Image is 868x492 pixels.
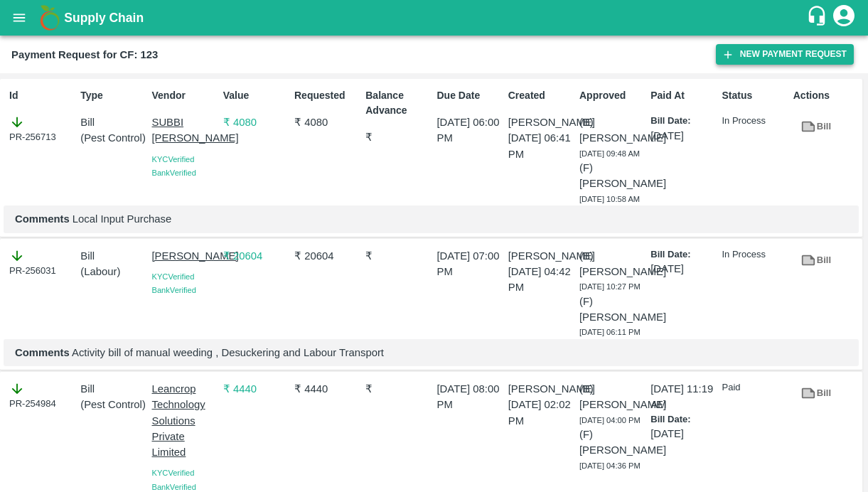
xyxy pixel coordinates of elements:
[152,469,195,477] span: KYC Verified
[579,195,640,203] span: [DATE] 10:58 AM
[650,381,716,413] p: [DATE] 11:19 AM
[152,272,195,281] span: KYC Verified
[437,248,503,280] p: [DATE] 07:00 PM
[80,264,146,279] p: ( Labour )
[223,114,289,130] p: ₹ 4080
[793,114,839,139] a: Bill
[793,88,859,103] p: Actions
[650,261,716,277] p: [DATE]
[152,88,218,103] p: Vendor
[36,4,64,32] img: logo
[365,129,431,145] p: ₹
[793,381,839,406] a: Bill
[80,130,146,146] p: ( Pest Control )
[437,381,503,413] p: [DATE] 08:00 PM
[80,397,146,412] p: ( Pest Control )
[80,114,146,130] p: Bill
[437,88,503,103] p: Due Date
[806,5,831,31] div: customer-support
[152,483,196,491] span: Bank Verified
[152,248,218,264] p: [PERSON_NAME]
[152,286,196,294] span: Bank Verified
[9,88,75,103] p: Id
[722,248,788,262] p: In Process
[294,88,360,103] p: Requested
[9,248,75,278] div: PR-256031
[365,381,431,397] p: ₹
[64,8,806,28] a: Supply Chain
[650,248,716,262] p: Bill Date:
[650,128,716,144] p: [DATE]
[80,88,146,103] p: Type
[3,1,36,34] button: open drawer
[15,211,847,227] p: Local Input Purchase
[650,413,716,427] p: Bill Date:
[579,328,641,336] span: [DATE] 06:11 PM
[831,3,857,33] div: account of current user
[508,130,574,162] p: [DATE] 06:41 PM
[223,248,289,264] p: ₹ 20604
[15,345,847,360] p: Activity bill of manual weeding , Desuckering and Labour Transport
[579,248,645,280] p: (B) [PERSON_NAME]
[579,88,645,103] p: Approved
[9,114,75,144] div: PR-256713
[579,149,640,158] span: [DATE] 09:48 AM
[15,213,70,225] b: Comments
[294,248,360,264] p: ₹ 20604
[152,114,218,146] p: SUBBI [PERSON_NAME]
[579,416,641,424] span: [DATE] 04:00 PM
[579,427,645,459] p: (F) [PERSON_NAME]
[11,49,158,60] b: Payment Request for CF: 123
[223,88,289,103] p: Value
[365,248,431,264] p: ₹
[508,381,574,397] p: [PERSON_NAME]
[152,169,196,177] span: Bank Verified
[579,160,645,192] p: (F) [PERSON_NAME]
[579,282,641,291] span: [DATE] 10:27 PM
[437,114,503,146] p: [DATE] 06:00 PM
[80,248,146,264] p: Bill
[15,347,70,358] b: Comments
[722,88,788,103] p: Status
[793,248,839,273] a: Bill
[508,88,574,103] p: Created
[722,114,788,128] p: In Process
[579,294,645,326] p: (F) [PERSON_NAME]
[9,381,75,411] div: PR-254984
[508,264,574,296] p: [DATE] 04:42 PM
[508,248,574,264] p: [PERSON_NAME]
[579,461,641,470] span: [DATE] 04:36 PM
[579,114,645,146] p: (B) [PERSON_NAME]
[716,44,854,65] button: New Payment Request
[579,381,645,413] p: (B) [PERSON_NAME]
[650,88,716,103] p: Paid At
[64,11,144,25] b: Supply Chain
[294,381,360,397] p: ₹ 4440
[80,381,146,397] p: Bill
[152,155,195,164] span: KYC Verified
[365,88,431,118] p: Balance Advance
[508,397,574,429] p: [DATE] 02:02 PM
[650,426,716,442] p: [DATE]
[223,381,289,397] p: ₹ 4440
[508,114,574,130] p: [PERSON_NAME]
[722,381,788,395] p: Paid
[294,114,360,130] p: ₹ 4080
[650,114,716,128] p: Bill Date:
[152,381,218,460] p: Leancrop Technology Solutions Private Limited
